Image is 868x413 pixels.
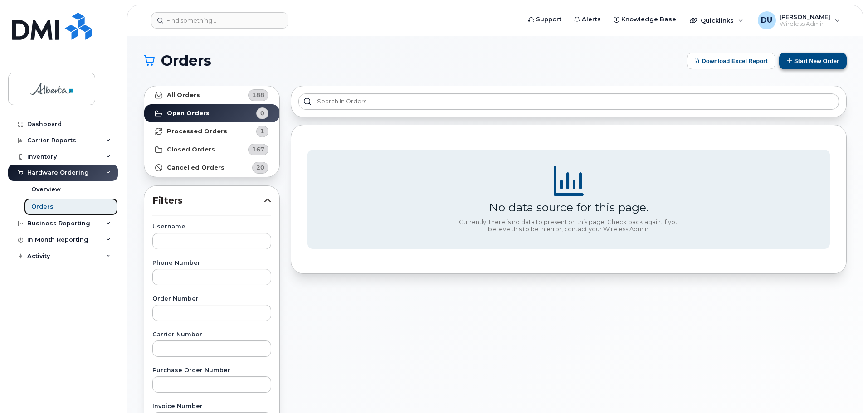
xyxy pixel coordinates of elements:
[152,332,271,338] label: Carrier Number
[152,368,271,374] label: Purchase Order Number
[144,122,279,141] a: Processed Orders1
[256,163,264,172] span: 20
[260,109,264,117] span: 0
[161,54,211,68] span: Orders
[152,224,271,230] label: Username
[167,128,227,135] strong: Processed Orders
[152,296,271,302] label: Order Number
[144,159,279,177] a: Cancelled Orders20
[455,219,682,233] div: Currently, there is no data to present on this page. Check back again. If you believe this to be ...
[152,260,271,266] label: Phone Number
[252,91,264,99] span: 188
[167,92,200,99] strong: All Orders
[167,110,210,117] strong: Open Orders
[252,145,264,154] span: 167
[298,93,839,110] input: Search in orders
[144,104,279,122] a: Open Orders0
[167,146,215,153] strong: Closed Orders
[779,53,847,69] button: Start New Order
[144,86,279,104] a: All Orders188
[152,403,271,409] label: Invoice Number
[152,194,264,207] span: Filters
[687,53,775,69] button: Download Excel Report
[167,164,224,171] strong: Cancelled Orders
[489,200,649,214] div: No data source for this page.
[260,127,264,136] span: 1
[144,141,279,159] a: Closed Orders167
